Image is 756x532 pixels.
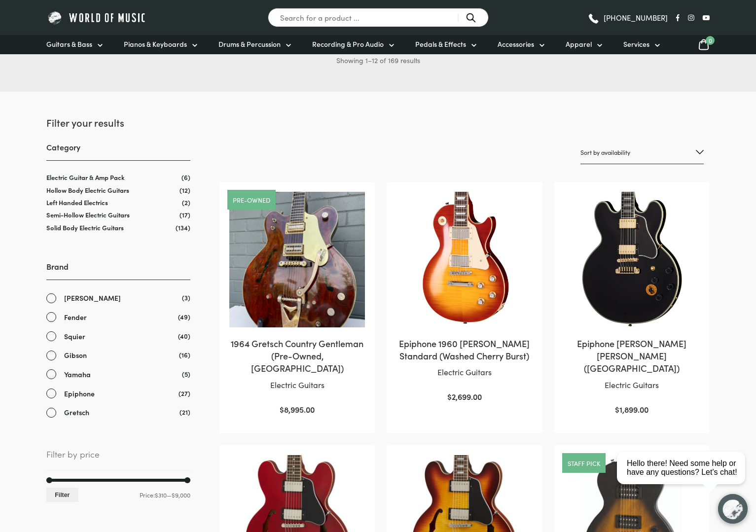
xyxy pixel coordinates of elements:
a: Epiphone [PERSON_NAME] [PERSON_NAME] ([GEOGRAPHIC_DATA])Electric Guitars $1,899.00 [564,192,700,416]
span: (6) [181,173,190,181]
a: Yamaha [46,369,190,380]
span: 0 [706,36,715,45]
img: Epiphone 1960 Les Paul Standard Washed Cherry Burst Closeup 2 Close view [396,192,532,327]
div: Price: — [46,488,190,502]
a: [PHONE_NUMBER] [587,10,668,25]
img: World of Music [46,10,147,25]
span: (12) [180,186,190,194]
p: Showing 1–12 of 169 results [46,52,710,68]
h2: Epiphone [PERSON_NAME] [PERSON_NAME] ([GEOGRAPHIC_DATA]) [564,337,700,375]
span: (40) [178,331,190,341]
a: Solid Body Electric Guitars [46,223,124,232]
bdi: 1,899.00 [615,404,648,415]
div: Brand [46,261,190,418]
span: $ [280,404,284,415]
iframe: Chat with our support team [613,424,756,532]
p: Electric Guitars [229,379,365,391]
button: Filter [46,488,78,502]
input: Search for a product ... [268,8,489,27]
p: Electric Guitars [564,379,700,391]
span: Pianos & Keyboards [124,39,187,49]
span: (3) [182,292,190,303]
h3: Category [46,142,190,161]
span: Gretsch [64,407,89,418]
span: Fender [64,312,87,323]
span: (5) [182,369,190,379]
span: (27) [179,388,190,398]
h2: Epiphone 1960 [PERSON_NAME] Standard (Washed Cherry Burst) [396,337,532,362]
span: Services [623,39,649,49]
bdi: 2,699.00 [447,391,482,402]
span: Epiphone [64,388,95,399]
a: Electric Guitar & Amp Pack [46,173,125,182]
a: Squier [46,331,190,342]
a: Pre-owned [233,197,270,203]
span: Accessories [498,39,534,49]
a: Staff pick [568,460,600,466]
span: (17) [180,211,190,219]
span: $ [615,404,619,415]
h3: Brand [46,261,190,280]
p: Electric Guitars [396,366,532,379]
a: Fender [46,312,190,323]
h2: 1964 Gretsch Country Gentleman (Pre-Owned, [GEOGRAPHIC_DATA]) [229,337,365,375]
span: (49) [178,312,190,322]
span: $9,000 [172,491,190,499]
h2: Filter your results [46,115,190,129]
span: $ [447,391,452,402]
span: Filter by price [46,447,190,470]
span: Drums & Percussion [218,39,281,49]
a: [PERSON_NAME] [46,292,190,304]
span: Pedals & Effects [415,39,466,49]
span: Apparel [566,39,592,49]
span: Yamaha [64,369,91,380]
img: Epiphone B.B. King Lucille Close View [564,192,700,327]
a: Gretsch [46,407,190,418]
a: Semi-Hollow Electric Guitars [46,210,130,219]
a: Gibson [46,350,190,361]
a: Left Handed Electrics [46,198,108,207]
a: Epiphone [46,388,190,399]
span: [PHONE_NUMBER] [604,14,668,21]
a: Hollow Body Electric Guitars [46,185,129,195]
span: Gibson [64,350,87,361]
bdi: 8,995.00 [280,404,315,415]
span: $310 [155,491,167,499]
img: 1964 Gretsch Country Gentleman (Pre-Owned, OHSC) [229,192,365,327]
a: Epiphone 1960 [PERSON_NAME] Standard (Washed Cherry Burst)Electric Guitars $2,699.00 [396,192,532,403]
span: Recording & Pro Audio [312,39,384,49]
span: (21) [180,407,190,417]
span: Guitars & Bass [46,39,92,49]
span: [PERSON_NAME] [64,292,121,304]
select: Shop order [580,141,704,164]
span: Squier [64,331,85,342]
span: (2) [182,198,190,207]
span: (16) [179,350,190,360]
span: (134) [176,223,190,232]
